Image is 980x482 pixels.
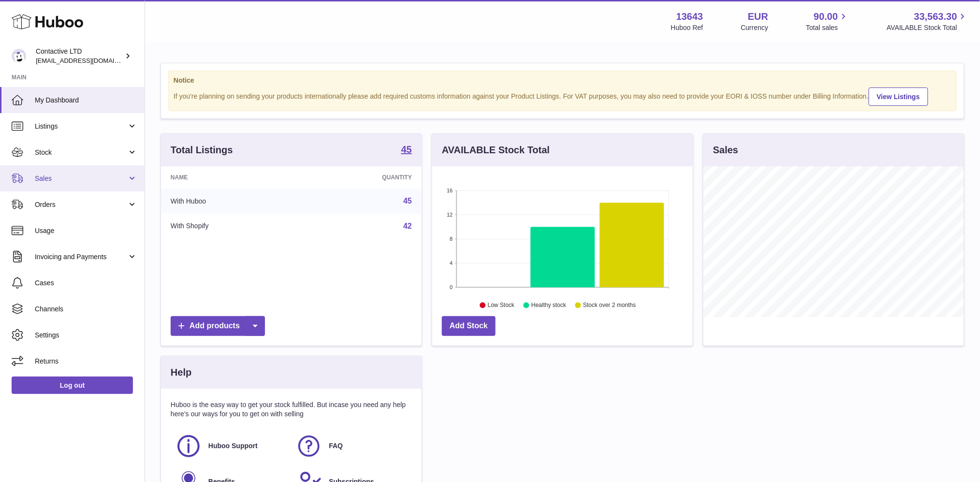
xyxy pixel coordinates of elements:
td: With Shopify [161,214,302,239]
span: Total sales [806,23,849,32]
img: soul@SOWLhome.com [12,49,26,63]
strong: 45 [401,145,412,154]
div: Contactive LTD [36,47,123,65]
span: 90.00 [814,10,838,23]
h3: Help [171,366,191,379]
a: 90.00 Total sales [806,10,849,32]
td: With Huboo [161,189,302,214]
text: 8 [450,236,453,242]
span: Stock [35,148,127,157]
text: 4 [450,260,453,266]
span: Cases [35,278,137,288]
span: Huboo Support [208,441,258,451]
span: Sales [35,174,127,183]
div: Huboo Ref [671,23,703,32]
a: FAQ [296,433,407,459]
a: Log out [12,377,133,394]
span: Returns [35,357,137,366]
text: Low Stock [488,302,515,309]
span: AVAILABLE Stock Total [887,23,968,32]
h3: Total Listings [171,144,233,157]
a: Huboo Support [176,433,286,459]
span: Orders [35,200,127,209]
text: 12 [447,212,453,218]
th: Name [161,166,302,189]
p: Huboo is the easy way to get your stock fulfilled. But incase you need any help here's our ways f... [171,400,412,419]
span: FAQ [329,441,343,451]
a: 33,563.30 AVAILABLE Stock Total [887,10,968,32]
span: [EMAIL_ADDRESS][DOMAIN_NAME] [36,57,142,64]
text: 0 [450,284,453,290]
span: Invoicing and Payments [35,252,127,262]
a: Add products [171,316,265,336]
text: 16 [447,188,453,193]
span: 33,563.30 [914,10,957,23]
span: Channels [35,305,137,314]
a: 45 [401,145,412,156]
span: My Dashboard [35,96,137,105]
span: Settings [35,331,137,340]
span: Listings [35,122,127,131]
th: Quantity [302,166,422,189]
strong: Notice [174,76,951,85]
a: Add Stock [442,316,496,336]
a: 42 [403,222,412,230]
text: Stock over 2 months [583,302,636,309]
strong: 13643 [676,10,703,23]
text: Healthy stock [531,302,567,309]
span: Usage [35,226,137,235]
div: Currency [741,23,769,32]
div: If you're planning on sending your products internationally please add required customs informati... [174,86,951,106]
a: View Listings [869,88,928,106]
strong: EUR [748,10,768,23]
a: 45 [403,197,412,205]
h3: Sales [713,144,738,157]
h3: AVAILABLE Stock Total [442,144,550,157]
